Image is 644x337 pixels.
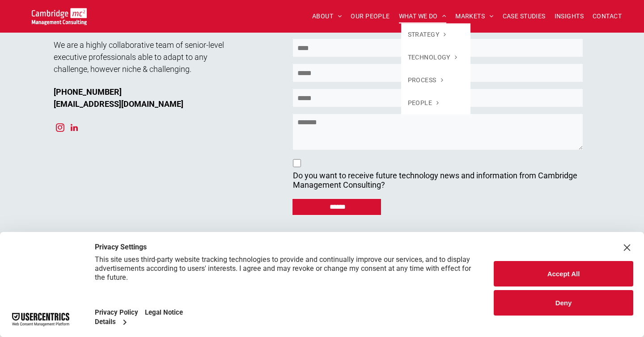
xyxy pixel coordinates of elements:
[54,99,183,109] span: [EMAIL_ADDRESS][DOMAIN_NAME]
[293,171,577,190] p: Do you want to receive future technology news and information from Cambridge Management Consulting?
[408,53,458,62] span: TECHNOLOGY
[401,23,471,46] a: STRATEGY
[401,46,471,69] a: TECHNOLOGY
[550,9,588,23] a: INSIGHTS
[293,159,301,167] input: Do you want to receive future technology news and information from Cambridge Management Consultin...
[408,98,439,108] span: PEOPLE
[401,69,471,92] a: PROCESS
[498,9,550,23] a: CASE STUDIES
[346,9,394,23] a: OUR PEOPLE
[408,30,446,39] span: STRATEGY
[308,9,347,23] a: ABOUT
[54,87,122,97] span: [PHONE_NUMBER]
[394,9,451,23] a: WHAT WE DO
[32,8,87,25] img: Go to Homepage
[408,76,443,85] span: PROCESS
[451,9,498,23] a: MARKETS
[54,40,224,74] span: We are a highly collaborative team of senior-level executive professionals able to adapt to any c...
[54,122,66,136] a: instagram
[399,9,447,23] span: WHAT WE DO
[401,92,471,114] a: PEOPLE
[588,9,626,23] a: CONTACT
[68,122,80,136] a: linkedin
[32,9,87,19] a: Your Business Transformed | Cambridge Management Consulting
